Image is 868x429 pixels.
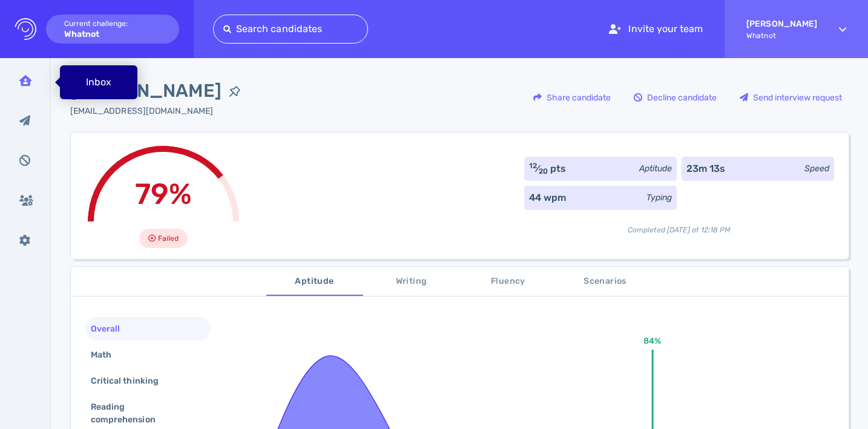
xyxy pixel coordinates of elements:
[734,84,848,111] div: Send interview request
[88,346,126,364] div: Math
[70,105,248,117] div: Click to copy the email address
[733,83,849,112] button: Send interview request
[274,274,356,289] span: Aptitude
[88,320,134,338] div: Overall
[135,177,192,211] span: 79%
[529,162,567,176] div: ⁄ pts
[529,162,537,170] sup: 12
[467,274,550,289] span: Fluency
[529,191,566,205] div: 44 wpm
[646,191,672,204] div: Typing
[527,83,617,112] button: Share candidate
[627,83,723,112] button: Decline candidate
[643,336,661,346] text: 84%
[564,274,646,289] span: Scenarios
[158,231,179,246] span: Failed
[88,372,173,390] div: Critical thinking
[527,84,617,111] div: Share candidate
[88,398,198,428] div: Reading comprehension
[746,19,817,29] strong: [PERSON_NAME]
[686,162,725,176] div: 23m 13s
[539,167,548,175] sub: 20
[639,162,672,175] div: Aptitude
[628,84,723,111] div: Decline candidate
[746,31,817,40] span: Whatnot
[524,215,834,235] div: Completed [DATE] at 12:18 PM
[70,77,222,105] span: [PERSON_NAME]
[370,274,453,289] span: Writing
[804,162,829,175] div: Speed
